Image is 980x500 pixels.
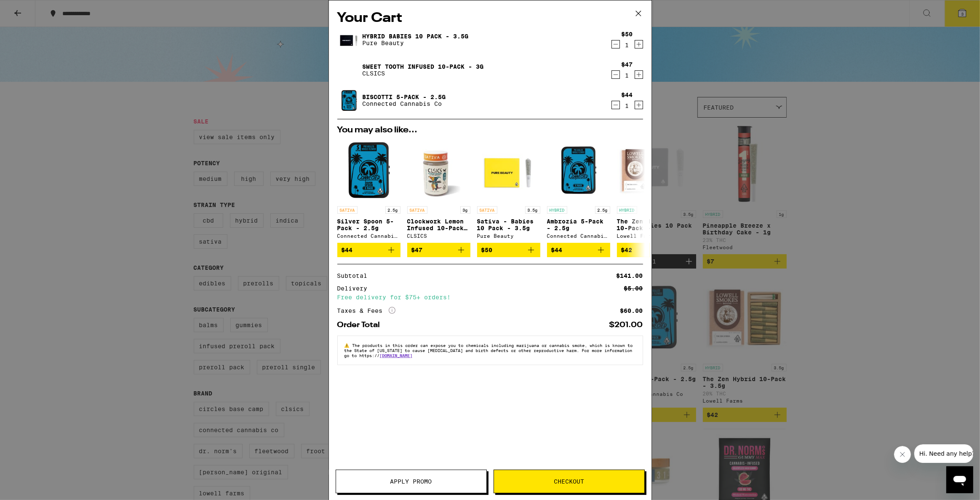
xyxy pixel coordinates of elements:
div: Connected Cannabis Co [337,233,401,239]
div: $201.00 [609,321,643,329]
p: SATIVA [407,206,427,214]
a: [DOMAIN_NAME] [380,353,413,358]
div: $5.00 [624,285,643,291]
p: 3g [460,206,470,214]
a: Sweet Tooth Infused 10-Pack - 3g [363,63,484,70]
div: Delivery [337,285,374,291]
button: Increment [635,70,643,79]
span: $44 [342,247,353,253]
div: $47 [622,61,633,68]
p: Pure Beauty [363,40,469,46]
span: Checkout [554,478,584,484]
div: $44 [622,91,633,98]
span: Apply Promo [390,478,432,484]
button: Add to bag [477,243,540,257]
img: Pure Beauty - Sativa - Babies 10 Pack - 3.5g [477,139,540,202]
a: Open page for Sativa - Babies 10 Pack - 3.5g from Pure Beauty [477,139,540,243]
img: Hybrid Babies 10 Pack - 3.5g [337,28,361,51]
button: Increment [635,101,643,109]
span: $42 [621,247,633,253]
p: 2.5g [385,206,401,214]
button: Decrement [611,40,620,48]
p: CLSICS [363,70,484,77]
iframe: Message from company [914,444,973,463]
p: SATIVA [337,206,358,214]
p: Connected Cannabis Co [363,100,446,107]
div: $60.00 [620,308,643,314]
p: 2.5g [595,206,610,214]
div: $141.00 [617,273,643,279]
span: The products in this order can expose you to chemicals including marijuana or cannabis smoke, whi... [344,343,633,358]
span: $50 [481,247,493,253]
p: Clockwork Lemon Infused 10-Pack - 3g [407,218,470,231]
p: Silver Spoon 5-Pack - 2.5g [337,218,401,231]
div: Lowell Farms [617,233,680,239]
button: Add to bag [547,243,610,257]
div: CLSICS [407,233,470,239]
p: HYBRID [547,206,567,214]
button: Add to bag [407,243,470,257]
iframe: Button to launch messaging window [946,466,973,493]
p: SATIVA [477,206,497,214]
div: 1 [622,102,633,109]
img: Biscotti 5-Pack - 2.5g [337,89,361,112]
img: Lowell Farms - The Zen Hybrid 10-Pack - 3.5g [617,139,680,202]
p: The Zen Hybrid 10-Pack - 3.5g [617,218,680,231]
button: Decrement [611,101,620,109]
img: Sweet Tooth Infused 10-Pack - 3g [337,58,361,82]
span: ⚠️ [344,343,352,348]
img: Connected Cannabis Co - Silver Spoon 5-Pack - 2.5g [337,139,401,202]
p: Sativa - Babies 10 Pack - 3.5g [477,218,540,231]
button: Apply Promo [336,470,487,493]
button: Checkout [494,470,645,493]
button: Add to bag [617,243,680,257]
img: Connected Cannabis Co - Ambrozia 5-Pack - 2.5g [547,139,610,202]
a: Biscotti 5-Pack - 2.5g [363,94,446,100]
h2: Your Cart [337,9,643,28]
button: Add to bag [337,243,401,257]
p: HYBRID [617,206,637,214]
img: CLSICS - Clockwork Lemon Infused 10-Pack - 3g [407,139,470,202]
span: $44 [551,247,563,253]
div: $50 [622,31,633,38]
a: Open page for Ambrozia 5-Pack - 2.5g from Connected Cannabis Co [547,139,610,243]
div: Free delivery for $75+ orders! [337,294,643,300]
p: Ambrozia 5-Pack - 2.5g [547,218,610,231]
button: Increment [635,40,643,48]
p: 3.5g [525,206,540,214]
iframe: Close message [894,446,911,463]
span: Hi. Need any help? [5,6,61,13]
div: 1 [622,42,633,48]
a: Open page for Silver Spoon 5-Pack - 2.5g from Connected Cannabis Co [337,139,401,243]
div: Subtotal [337,273,374,279]
a: Open page for The Zen Hybrid 10-Pack - 3.5g from Lowell Farms [617,139,680,243]
button: Decrement [611,70,620,79]
span: $47 [411,247,423,253]
div: Connected Cannabis Co [547,233,610,239]
a: Open page for Clockwork Lemon Infused 10-Pack - 3g from CLSICS [407,139,470,243]
a: Hybrid Babies 10 Pack - 3.5g [363,33,469,40]
div: Pure Beauty [477,233,540,239]
div: 1 [622,72,633,79]
h2: You may also like... [337,126,643,134]
div: Taxes & Fees [337,307,395,315]
div: Order Total [337,321,386,329]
